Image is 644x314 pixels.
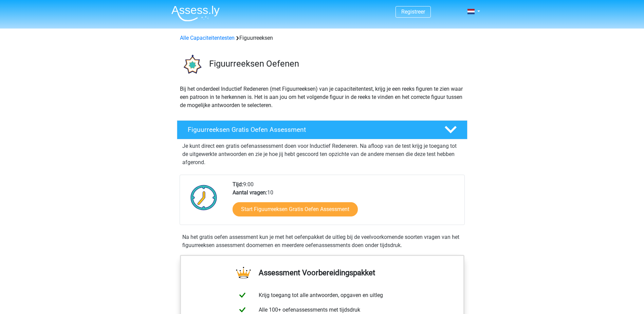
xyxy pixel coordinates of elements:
[227,180,464,225] div: 9:00 10
[182,142,462,167] p: Je kunt direct een gratis oefenassessment doen voor Inductief Redeneren. Na afloop van de test kr...
[209,58,462,69] h3: Figuurreeksen Oefenen
[233,181,243,188] b: Tijd:
[180,35,235,41] a: Alle Capaciteitentesten
[177,50,206,79] img: figuurreeksen
[188,126,434,134] h4: Figuurreeksen Gratis Oefen Assessment
[233,202,358,216] a: Start Figuurreeksen Gratis Oefen Assessment
[177,34,467,42] div: Figuurreeksen
[233,189,267,196] b: Aantal vragen:
[401,8,425,15] a: Registreer
[180,233,465,249] div: Na het gratis oefen assessment kun je met het oefenpakket de uitleg bij de veelvoorkomende soorte...
[174,120,470,139] a: Figuurreeksen Gratis Oefen Assessment
[180,85,464,109] p: Bij het onderdeel Inductief Redeneren (met Figuurreeksen) van je capaciteitentest, krijg je een r...
[187,180,221,214] img: Klok
[171,5,220,21] img: Assessly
